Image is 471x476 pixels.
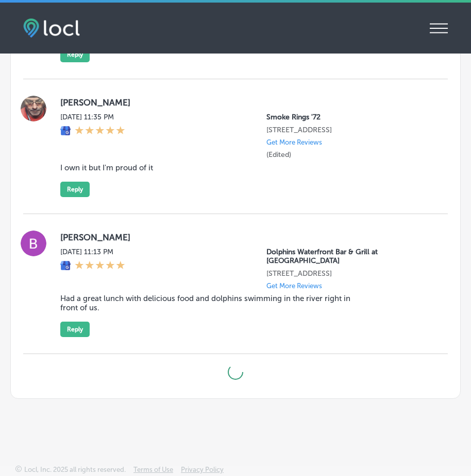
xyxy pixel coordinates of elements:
[60,97,431,108] label: [PERSON_NAME]
[24,466,126,473] p: Locl, Inc. 2025 all rights reserved.
[75,260,125,272] div: 5 Stars
[60,163,366,172] blockquote: I own it but I'm proud of it
[266,269,431,278] p: 310 Lagoon Way
[60,113,125,121] label: [DATE] 11:35 PM
[60,322,90,337] button: Reply
[23,19,80,38] img: fda3e92497d09a02dc62c9cd864e3231.png
[60,47,90,62] button: Reply
[60,294,366,312] blockquote: Had a great lunch with delicious food and dolphins swimming in the river right in front of us.
[60,248,125,256] label: [DATE] 11:13 PM
[266,282,322,290] p: Get More Reviews
[60,232,431,242] label: [PERSON_NAME]
[266,150,291,159] label: (Edited)
[266,138,322,146] p: Get More Reviews
[266,248,431,265] p: Dolphins Waterfront Bar & Grill at Cape Crossing
[60,182,90,197] button: Reply
[75,126,125,137] div: 5 Stars
[266,126,431,134] p: 925 North Courtenay Parkway
[266,113,431,121] p: Smoke Rings '72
